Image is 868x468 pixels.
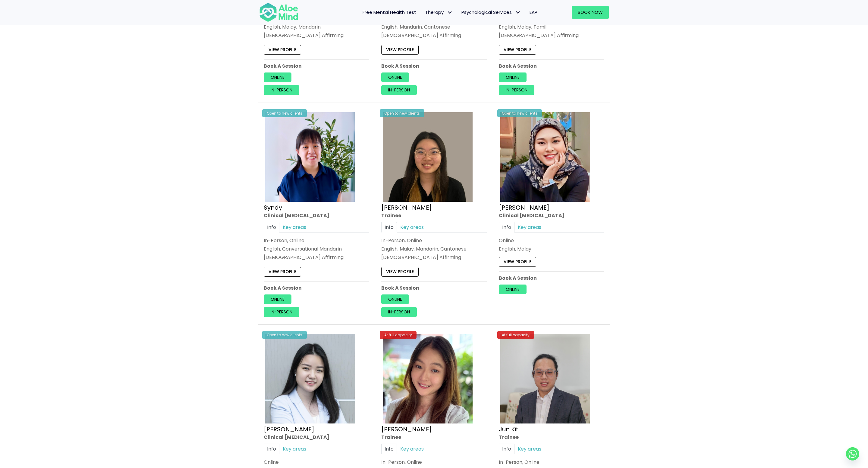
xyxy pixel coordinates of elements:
[381,425,432,433] a: [PERSON_NAME]
[363,9,416,15] span: Free Mental Health Test
[499,222,514,232] a: Info
[525,6,542,19] a: EAP
[499,32,604,39] div: [DEMOGRAPHIC_DATA] Affirming
[499,23,604,30] p: English, Malay, Tamil
[513,8,522,17] span: Psychological Services: submenu
[578,9,603,15] span: Book Now
[530,9,537,15] span: EAP
[500,334,590,423] img: Jun Kit Trainee
[445,8,454,17] span: Therapy: submenu
[380,109,424,117] div: Open to new clients
[499,434,604,441] div: Trainee
[262,109,307,117] div: Open to new clients
[381,294,409,304] a: Online
[499,459,604,466] div: In-Person, Online
[383,112,473,202] img: Profile – Xin Yi
[264,72,291,82] a: Online
[264,267,301,276] a: View profile
[264,237,369,244] div: In-Person, Online
[380,331,417,339] div: At full capacity
[381,45,419,55] a: View profile
[265,334,355,423] img: Yen Li Clinical Psychologist
[381,203,432,211] a: [PERSON_NAME]
[381,237,487,244] div: In-Person, Online
[279,222,310,232] a: Key areas
[262,331,307,339] div: Open to new clients
[497,331,534,339] div: At full capacity
[514,222,545,232] a: Key areas
[264,294,291,304] a: Online
[381,63,487,69] p: Book A Session
[499,45,536,55] a: View profile
[264,459,369,466] div: Online
[358,6,421,19] a: Free Mental Health Test
[264,434,369,441] div: Clinical [MEDICAL_DATA]
[461,9,520,15] span: Psychological Services
[381,212,487,219] div: Trainee
[264,285,369,291] p: Book A Session
[381,434,487,441] div: Trainee
[499,444,514,454] a: Info
[397,222,427,232] a: Key areas
[264,222,279,232] a: Info
[499,257,536,266] a: View profile
[846,447,859,460] a: Whatsapp
[264,254,369,261] div: [DEMOGRAPHIC_DATA] Affirming
[499,203,549,211] a: [PERSON_NAME]
[264,212,369,219] div: Clinical [MEDICAL_DATA]
[499,274,604,281] p: Book A Session
[264,63,369,69] p: Book A Session
[397,444,427,454] a: Key areas
[381,245,487,252] p: English, Malay, Mandarin, Cantonese
[381,85,417,95] a: In-person
[425,9,452,15] span: Therapy
[499,72,527,82] a: Online
[457,6,525,19] a: Psychological ServicesPsychological Services: submenu
[264,85,299,95] a: In-person
[381,23,487,30] p: English, Mandarin, Cantonese
[381,32,487,39] div: [DEMOGRAPHIC_DATA] Affirming
[381,72,409,82] a: Online
[264,245,369,252] p: English, Conversational Mandarin
[499,85,534,95] a: In-person
[499,245,604,252] p: English, Malay
[264,425,314,433] a: [PERSON_NAME]
[381,307,417,317] a: In-person
[264,32,369,39] div: [DEMOGRAPHIC_DATA] Affirming
[572,6,609,19] a: Book Now
[264,203,282,211] a: Syndy
[381,254,487,261] div: [DEMOGRAPHIC_DATA] Affirming
[499,285,527,294] a: Online
[265,112,355,202] img: Syndy
[381,222,397,232] a: Info
[306,6,542,19] nav: Menu
[514,444,545,454] a: Key areas
[381,444,397,454] a: Info
[499,425,518,433] a: Jun Kit
[421,6,457,19] a: TherapyTherapy: submenu
[264,45,301,55] a: View profile
[381,459,487,466] div: In-Person, Online
[499,212,604,219] div: Clinical [MEDICAL_DATA]
[279,444,310,454] a: Key areas
[381,285,487,291] p: Book A Session
[499,63,604,69] p: Book A Session
[259,2,298,22] img: Aloe mind Logo
[381,267,419,276] a: View profile
[383,334,473,423] img: hoong yee trainee
[264,307,299,317] a: In-person
[264,23,369,30] p: English, Malay, Mandarin
[499,237,604,244] div: Online
[264,444,279,454] a: Info
[497,109,542,117] div: Open to new clients
[500,112,590,202] img: Yasmin Clinical Psychologist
